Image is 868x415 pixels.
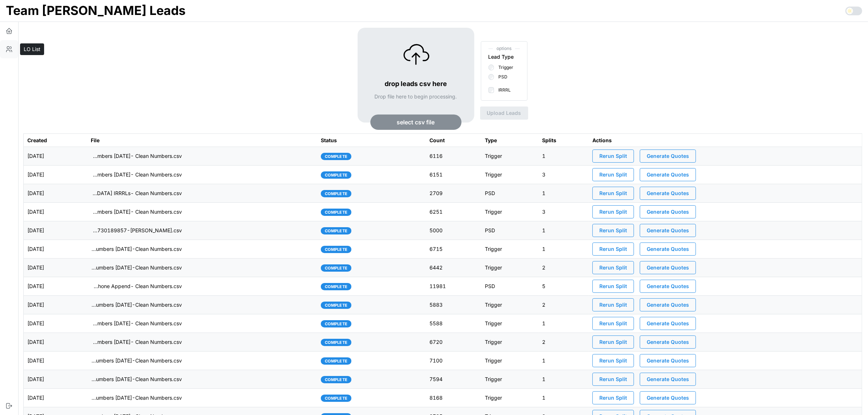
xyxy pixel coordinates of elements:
button: Rerun Split [592,224,634,237]
button: Rerun Split [592,336,634,349]
td: Trigger [481,389,538,407]
span: Rerun Split [599,150,627,162]
span: Generate Quotes [647,317,689,330]
span: Generate Quotes [647,336,689,348]
span: Rerun Split [599,224,627,237]
span: Rerun Split [599,168,627,181]
span: complete [325,172,347,178]
button: Generate Quotes [640,261,696,274]
td: [DATE] [24,296,87,314]
span: Rerun Split [599,373,627,385]
td: 1 [538,221,589,240]
td: [DATE] [24,147,87,166]
th: Created [24,134,87,147]
td: 1 [538,314,589,333]
th: Type [481,134,538,147]
button: Upload Leads [480,106,528,120]
td: Trigger [481,166,538,184]
td: [DATE] [24,203,87,221]
button: Generate Quotes [640,150,696,163]
td: 5588 [426,314,481,333]
button: Rerun Split [592,168,634,181]
p: imports/[PERSON_NAME]/1755002477184-TU Master List With Numbers [DATE]-Clean Numbers.csv [91,376,182,383]
td: Trigger [481,240,538,259]
button: Rerun Split [592,317,634,330]
p: imports/[PERSON_NAME]/1755802842159-Carolina [GEOGRAPHIC_DATA] IRRRLs- Clean Numbers.csv [91,190,182,197]
span: Rerun Split [599,187,627,199]
button: Rerun Split [592,280,634,293]
td: 7100 [426,352,481,370]
button: Generate Quotes [640,205,696,218]
td: 6442 [426,259,481,277]
h1: Team [PERSON_NAME] Leads [6,3,186,19]
button: Generate Quotes [640,243,696,256]
button: Generate Quotes [640,224,696,237]
span: Generate Quotes [647,243,689,255]
button: select csv file [370,115,462,130]
button: Rerun Split [592,243,634,256]
span: Generate Quotes [647,261,689,274]
th: Count [426,134,481,147]
span: Rerun Split [599,243,627,255]
span: complete [325,376,347,383]
td: PSD [481,277,538,296]
span: complete [325,302,347,309]
p: imports/[PERSON_NAME]/1755267304807-TU Master List With Numbers [DATE]- Clean Numbers.csv [91,320,182,327]
td: 6116 [426,147,481,166]
td: 11981 [426,277,481,296]
span: Generate Quotes [647,168,689,181]
span: Generate Quotes [647,280,689,292]
span: Generate Quotes [647,187,689,199]
th: Actions [589,134,862,147]
td: [DATE] [24,352,87,370]
span: Rerun Split [599,336,627,348]
td: 2 [538,296,589,314]
p: imports/[PERSON_NAME]/1755700484510-TU Master List With Numbers [DATE]-Clean Numbers.csv [91,245,182,253]
span: select csv file [397,115,435,129]
button: Generate Quotes [640,354,696,367]
p: imports/[PERSON_NAME]/1755730189857-[PERSON_NAME].csv [91,227,182,234]
p: imports/[PERSON_NAME]/1755617281068-TU Master List With Numbers [DATE]-Clean Numbers.csv [91,264,182,271]
span: complete [325,228,347,234]
td: Trigger [481,259,538,277]
p: imports/[PERSON_NAME]/1756128860953-TU Master List With Numbers [DATE]- Clean Numbers.csv [91,152,182,160]
td: 5000 [426,221,481,240]
th: File [87,134,318,147]
td: [DATE] [24,389,87,407]
td: Trigger [481,147,538,166]
span: Generate Quotes [647,299,689,311]
span: Rerun Split [599,317,627,330]
label: IRRRL [494,87,511,93]
p: imports/[PERSON_NAME]/1755781215675-TU Master List With Numbers [DATE]- Clean Numbers.csv [91,208,182,216]
span: options [489,45,520,52]
button: Generate Quotes [640,373,696,386]
p: imports/[PERSON_NAME]/1755524716139-TU Master List With Numbers [DATE]-Clean Numbers.csv [91,301,182,309]
label: PSD [494,74,508,80]
button: Rerun Split [592,298,634,311]
td: 6720 [426,333,481,352]
td: 3 [538,166,589,184]
td: [DATE] [24,166,87,184]
span: complete [325,265,347,271]
span: Rerun Split [599,299,627,311]
td: 1 [538,147,589,166]
th: Splits [538,134,589,147]
span: complete [325,321,347,327]
span: complete [325,283,347,290]
button: Generate Quotes [640,317,696,330]
td: Trigger [481,352,538,370]
td: 2709 [426,184,481,203]
td: 7594 [426,370,481,389]
td: PSD [481,221,538,240]
button: Rerun Split [592,205,634,218]
span: Generate Quotes [647,206,689,218]
td: PSD [481,184,538,203]
span: Generate Quotes [647,354,689,367]
span: complete [325,153,347,160]
p: imports/[PERSON_NAME]/1755875705540-TU Master List With Numbers [DATE]- Clean Numbers.csv [91,171,182,178]
button: Generate Quotes [640,298,696,311]
td: Trigger [481,333,538,352]
span: complete [325,190,347,197]
p: imports/[PERSON_NAME]/1755554868013-VA IRRRL Leads Master List [DATE]- Cell Phone Append- Clean N... [91,283,182,290]
td: [DATE] [24,333,87,352]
